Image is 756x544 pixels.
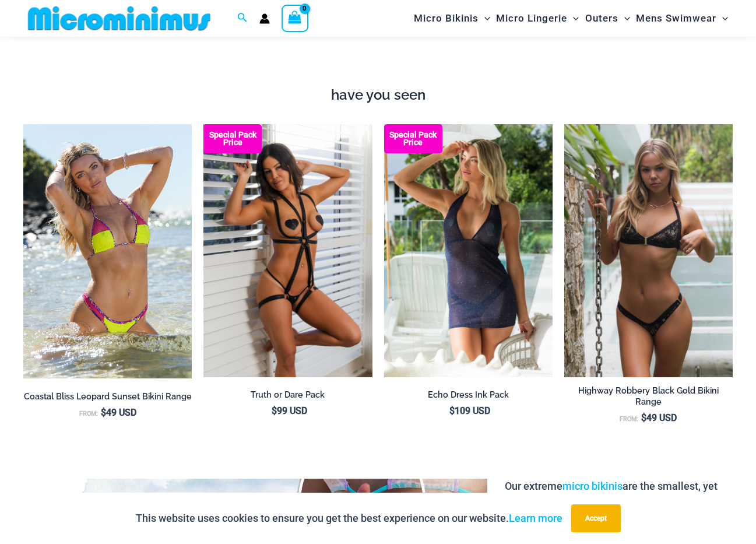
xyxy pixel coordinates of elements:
span: From: [620,415,638,423]
h2: Truth or Dare Pack [203,389,372,401]
a: Truth or Dare Black 1905 Bodysuit 611 Micro 07 Truth or Dare Black 1905 Bodysuit 611 Micro 06Trut... [203,124,372,377]
a: Learn more [509,512,562,524]
span: $ [449,405,455,416]
button: Accept [571,504,621,532]
h2: Echo Dress Ink Pack [384,389,553,401]
a: Truth or Dare Pack [203,389,372,405]
bdi: 99 USD [272,405,307,416]
span: $ [101,407,106,418]
bdi: 49 USD [641,412,677,423]
span: From: [79,410,98,417]
span: $ [272,405,277,416]
p: This website uses cookies to ensure you get the best experience on our website. [136,510,562,527]
b: Special Pack Price [203,131,262,146]
a: Coastal Bliss Leopard Sunset 3171 Tri Top 4371 Thong Bikini 06Coastal Bliss Leopard Sunset 3171 T... [23,124,192,379]
h2: Coastal Bliss Leopard Sunset Bikini Range [23,391,192,402]
bdi: 49 USD [101,407,136,418]
b: Special Pack Price [384,131,442,146]
img: Coastal Bliss Leopard Sunset 3171 Tri Top 4371 Thong Bikini 06 [23,124,192,379]
a: Coastal Bliss Leopard Sunset Bikini Range [23,391,192,406]
img: Truth or Dare Black 1905 Bodysuit 611 Micro 07 [203,124,372,377]
a: Echo Dress Ink Pack [384,389,553,405]
h4: have you seen [23,87,733,104]
span: $ [641,412,646,423]
a: micro bikinis [562,480,623,492]
img: Highway Robbery Black Gold 359 Clip Top 439 Clip Bottom 01v2 [564,124,733,377]
img: Echo Ink 5671 Dress 682 Thong 07 [384,124,553,377]
a: Highway Robbery Black Gold 359 Clip Top 439 Clip Bottom 01v2Highway Robbery Black Gold 359 Clip T... [564,124,733,377]
a: Highway Robbery Black Gold Bikini Range [564,385,733,412]
img: MM SHOP LOGO FLAT [23,5,215,31]
h2: Highway Robbery Black Gold Bikini Range [564,385,733,407]
a: Echo Ink 5671 Dress 682 Thong 07 Echo Ink 5671 Dress 682 Thong 08Echo Ink 5671 Dress 682 Thong 08 [384,124,553,377]
bdi: 109 USD [449,405,490,416]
